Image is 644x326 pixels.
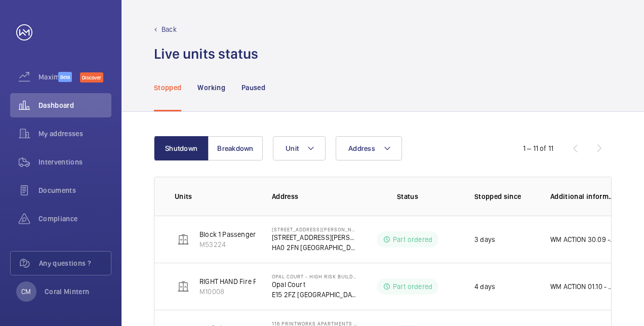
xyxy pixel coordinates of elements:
[272,242,357,253] p: HA0 2FN [GEOGRAPHIC_DATA]
[273,136,326,160] button: Unit
[272,226,357,232] p: [STREET_ADDRESS][PERSON_NAME] - High Risk Building
[39,258,111,268] span: Any questions ?
[58,72,72,82] span: Beta
[177,233,189,246] img: elevator.svg
[199,287,381,297] p: M10008
[272,290,357,300] p: E15 2FZ [GEOGRAPHIC_DATA]
[154,45,258,63] h1: Live units status
[272,279,357,290] p: Opal Court
[550,281,615,292] p: WM ACTION 01.10 - Parts on order, ETA [DATE]. WM ACTION 29/09 - rollers and clips required chasin...
[38,214,111,224] span: Compliance
[241,83,265,93] p: Paused
[38,157,111,167] span: Interventions
[393,281,432,292] p: Part ordered
[199,276,381,287] p: RIGHT HAND Fire Fighting Lift 11 Floors Machine Roomless
[272,273,357,279] p: Opal Court - High Risk Building
[80,72,103,83] span: Discover
[272,191,357,201] p: Address
[199,229,268,239] p: Block 1 Passenger Lift
[286,144,299,152] span: Unit
[162,24,177,34] p: Back
[272,232,357,242] p: [STREET_ADDRESS][PERSON_NAME]
[550,191,615,201] p: Additional information
[197,83,225,93] p: Working
[364,191,451,201] p: Status
[154,83,181,93] p: Stopped
[175,191,256,201] p: Units
[38,129,111,139] span: My addresses
[177,280,189,293] img: elevator.svg
[474,281,495,292] p: 4 days
[550,234,615,244] p: WM ACTION 30.09 - Parts on order ETA [DATE] WM ACTION - 29/09 - New safety edge lead required cha...
[208,136,263,160] button: Breakdown
[474,234,495,244] p: 3 days
[523,143,553,153] div: 1 – 11 of 11
[474,191,534,201] p: Stopped since
[38,72,58,82] span: Maximize
[348,144,375,152] span: Address
[154,136,209,160] button: Shutdown
[38,185,111,195] span: Documents
[393,234,432,244] p: Part ordered
[21,287,31,297] p: CM
[336,136,402,160] button: Address
[45,287,90,297] p: Coral Mintern
[38,100,111,110] span: Dashboard
[199,239,268,250] p: M53224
